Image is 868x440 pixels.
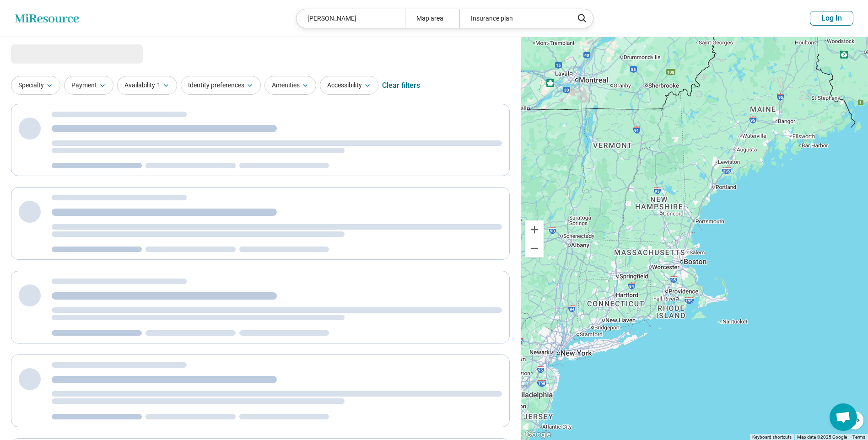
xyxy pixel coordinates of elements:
div: Insurance plan [459,9,568,28]
div: Map area [405,9,459,28]
span: Map data ©2025 Google [797,435,847,440]
div: [PERSON_NAME] [297,9,405,28]
button: Availability1 [117,76,177,95]
button: Identity preferences [181,76,261,95]
a: Terms [852,435,865,440]
button: Zoom in [525,220,544,239]
span: Loading... [11,44,88,63]
button: Zoom out [525,239,544,258]
button: Amenities [264,76,316,95]
button: Accessibility [320,76,378,95]
button: Payment [64,76,113,95]
a: Open chat [830,403,857,431]
button: Specialty [11,76,60,95]
span: 1 [157,80,161,90]
button: Log In [810,11,853,26]
div: Clear filters [382,75,420,97]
